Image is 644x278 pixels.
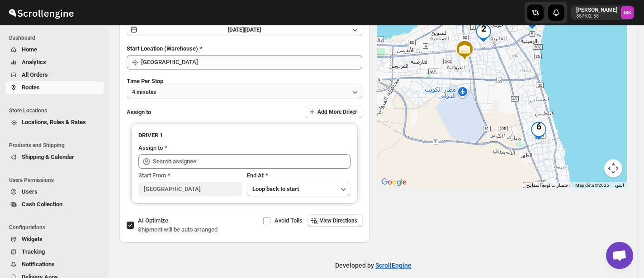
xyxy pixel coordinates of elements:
span: Start From [138,172,166,179]
div: 2 [474,24,492,42]
button: 4 minutes [127,86,362,98]
button: View Directions [307,214,363,227]
span: Tracking [22,248,45,255]
button: User menu [571,5,635,20]
button: عناصر التحكّم بطريقة عرض الخريطة [604,159,622,177]
div: End At [247,171,351,180]
span: Home [22,46,37,53]
span: [DATE] | [228,27,245,33]
span: Map data ©2025 [575,183,609,188]
span: Users Permissions [9,176,104,184]
span: Users [22,188,38,195]
a: ‏فتح هذه المنطقة في "خرائط Google" (يؤدي ذلك إلى فتح نافذة جديدة) [379,176,409,188]
span: Configurations [9,224,104,231]
span: Loop back to start [252,185,299,192]
span: Shipping & Calendar [22,153,74,160]
button: Tracking [5,246,104,258]
button: Loop back to start [247,182,351,196]
button: Locations, Rules & Rates [5,116,104,129]
span: [DATE] [245,27,261,33]
span: Add More Driver [317,108,357,116]
span: Routes [22,84,40,91]
div: 3 [523,11,541,29]
h3: DRIVER 1 [138,131,350,140]
span: 4 minutes [132,88,156,96]
span: Mostafa Khalifa [621,6,634,19]
span: Locations, Rules & Rates [22,119,86,125]
span: All Orders [22,71,48,78]
input: Search location [141,55,362,69]
span: Widgets [22,236,43,242]
button: Users [5,185,104,198]
div: Assign to [138,144,163,153]
img: ScrollEngine [7,1,75,24]
button: Cash Collection [5,198,104,211]
span: Notifications [22,261,55,268]
button: Widgets [5,233,104,246]
span: Products and Shipping [9,142,104,149]
a: البنود (يتم فتح الرابط في علامة تبويب جديدة) [615,183,624,188]
p: 867f02-58 [576,14,617,19]
p: Developed by [335,261,412,270]
input: Search assignee [153,154,350,169]
span: Shipment will be auto arranged [138,226,218,233]
span: Dashboard [9,34,104,42]
button: Add More Driver [305,106,362,118]
button: Home [5,43,104,56]
span: Assign to [127,109,151,116]
a: دردشة مفتوحة [606,242,633,269]
button: All Orders [5,69,104,81]
span: Analytics [22,59,46,65]
span: Start Location (Warehouse) [127,45,198,52]
button: Shipping & Calendar [5,151,104,163]
button: [DATE]|[DATE] [127,23,362,36]
button: Notifications [5,258,104,271]
a: ScrollEngine [375,262,412,269]
span: Time Per Stop [127,78,163,84]
img: Google [379,176,409,188]
span: Avoid Tolls [275,217,303,224]
div: 6 [530,122,548,140]
text: MK [624,10,632,16]
span: Cash Collection [22,201,62,208]
button: اختصارات لوحة المفاتيح [526,182,570,189]
span: View Directions [320,217,357,224]
span: Store Locations [9,107,104,114]
button: Analytics [5,56,104,69]
button: Routes [5,81,104,94]
span: AI Optimize [138,217,168,224]
p: [PERSON_NAME] [576,6,617,14]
